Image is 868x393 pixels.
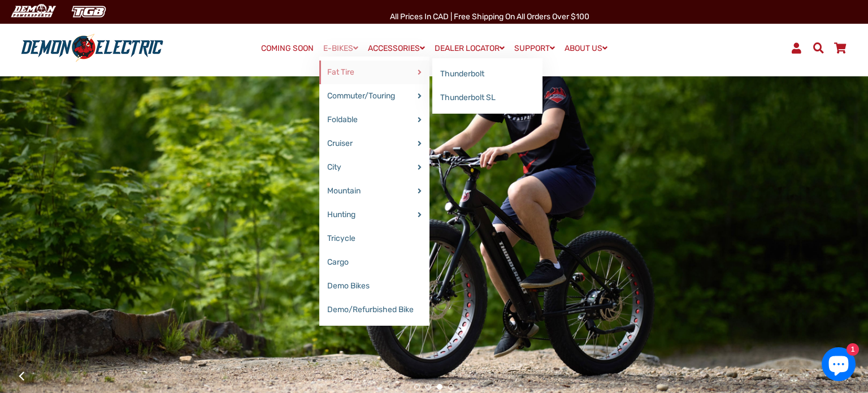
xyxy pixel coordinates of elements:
a: Demo Bikes [319,274,429,298]
a: Fat Tire [319,61,429,84]
a: ACCESSORIES [364,40,429,57]
img: Demon Electric logo [17,33,167,63]
a: Tricycle [319,227,429,251]
a: Cruiser [319,132,429,156]
button: 1 of 4 [414,384,420,390]
a: Hunting [319,203,429,227]
inbox-online-store-chat: Shopify online store chat [818,347,859,384]
a: Mountain [319,179,429,203]
a: Commuter/Touring [319,84,429,108]
a: City [319,156,429,179]
span: All Prices in CAD | Free shipping on all orders over $100 [390,12,589,21]
a: ABOUT US [561,40,611,57]
a: Thunderbolt SL [432,86,542,110]
a: COMING SOON [257,41,318,57]
button: 4 of 4 [448,384,454,390]
img: TGB Canada [66,2,112,21]
button: 3 of 4 [437,384,442,390]
a: Foldable [319,108,429,132]
img: Demon Electric [6,2,60,21]
a: Demo/Refurbished Bike [319,298,429,322]
a: SUPPORT [510,40,559,57]
a: DEALER LOCATOR [431,40,509,57]
button: 2 of 4 [426,384,431,390]
a: E-BIKES [319,40,362,57]
a: Cargo [319,251,429,274]
a: Thunderbolt [432,62,542,86]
